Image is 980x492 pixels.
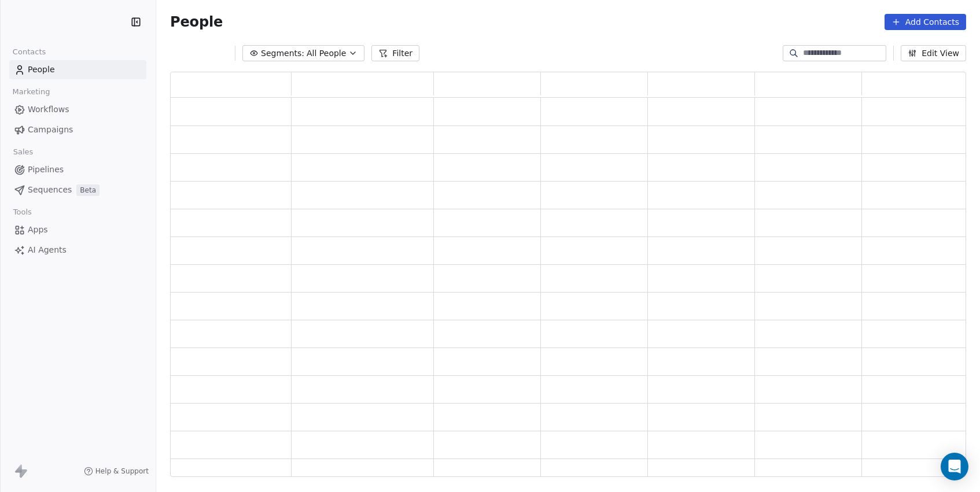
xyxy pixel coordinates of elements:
span: Apps [28,224,48,236]
span: AI Agents [28,244,67,256]
span: Sales [8,143,38,161]
a: Workflows [9,100,146,119]
span: Segments: [261,47,304,60]
div: Open Intercom Messenger [941,453,968,480]
span: People [28,64,55,76]
span: Help & Support [95,467,149,476]
button: Edit View [901,45,966,61]
a: SequencesBeta [9,180,146,199]
span: All People [307,47,346,60]
button: Filter [371,45,419,61]
span: Workflows [28,103,69,116]
a: AI Agents [9,241,146,260]
span: Tools [8,204,36,221]
span: Sequences [28,184,72,196]
div: grid [171,98,969,478]
button: Add Contacts [885,14,966,30]
a: Help & Support [84,467,149,476]
a: Campaigns [9,120,146,139]
a: Apps [9,220,146,239]
a: Pipelines [9,160,146,179]
span: People [170,13,223,31]
span: Contacts [8,43,51,61]
span: Marketing [8,83,55,101]
a: People [9,60,146,79]
span: Campaigns [28,124,73,136]
span: Beta [76,184,100,196]
span: Pipelines [28,164,64,176]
